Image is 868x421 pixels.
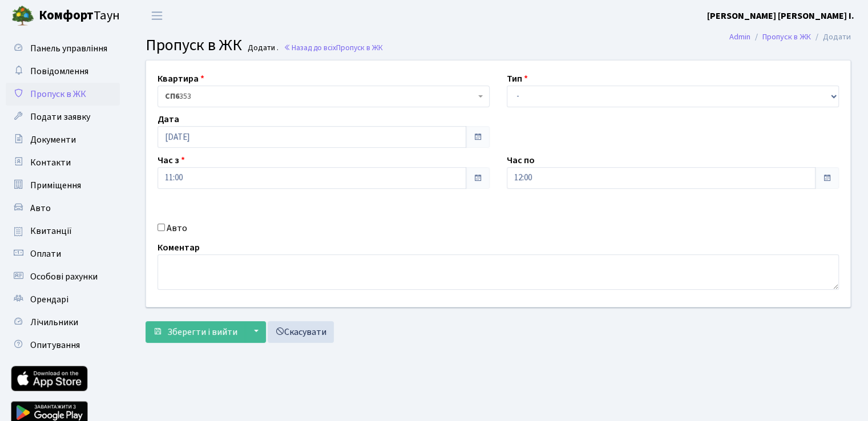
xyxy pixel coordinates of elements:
[6,151,120,174] a: Контакти
[6,334,120,357] a: Опитування
[146,321,245,343] button: Зберегти і вийти
[507,153,535,167] label: Час по
[6,128,120,151] a: Документи
[158,153,185,167] label: Час з
[30,42,107,55] span: Панель управління
[143,6,171,25] button: Переключити навігацію
[30,270,98,283] span: Особові рахунки
[6,220,120,242] a: Квитанції
[30,111,90,123] span: Подати заявку
[6,174,120,197] a: Приміщення
[6,265,120,288] a: Особові рахунки
[30,248,61,260] span: Оплати
[6,106,120,128] a: Подати заявку
[30,88,86,100] span: Пропуск в ЖК
[30,293,68,306] span: Орендарі
[167,326,237,338] span: Зберегти і вийти
[6,242,120,265] a: Оплати
[6,288,120,311] a: Орендарі
[165,91,475,102] span: <b>СП6</b>&nbsp;&nbsp;&nbsp;353
[811,31,851,43] li: Додати
[30,339,80,351] span: Опитування
[158,241,200,254] label: Коментар
[165,91,179,102] b: СП6
[729,31,750,43] a: Admin
[6,60,120,83] a: Повідомлення
[30,225,72,237] span: Квитанції
[762,31,811,43] a: Пропуск в ЖК
[707,10,854,22] b: [PERSON_NAME] [PERSON_NAME] І.
[158,72,204,86] label: Квартира
[39,6,120,26] span: Таун
[39,6,94,25] b: Комфорт
[30,133,76,146] span: Документи
[30,156,71,169] span: Контакти
[268,321,334,343] a: Скасувати
[507,72,528,86] label: Тип
[245,43,278,53] small: Додати .
[158,112,179,126] label: Дата
[30,202,51,214] span: Авто
[712,25,868,49] nav: breadcrumb
[30,316,78,329] span: Лічильники
[30,179,81,192] span: Приміщення
[284,42,383,53] a: Назад до всіхПропуск в ЖК
[167,221,187,235] label: Авто
[6,311,120,334] a: Лічильники
[11,5,34,27] img: logo.png
[158,86,490,107] span: <b>СП6</b>&nbsp;&nbsp;&nbsp;353
[6,83,120,106] a: Пропуск в ЖК
[6,197,120,220] a: Авто
[6,37,120,60] a: Панель управління
[707,9,854,23] a: [PERSON_NAME] [PERSON_NAME] І.
[146,34,242,56] span: Пропуск в ЖК
[30,65,88,78] span: Повідомлення
[336,42,383,53] span: Пропуск в ЖК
